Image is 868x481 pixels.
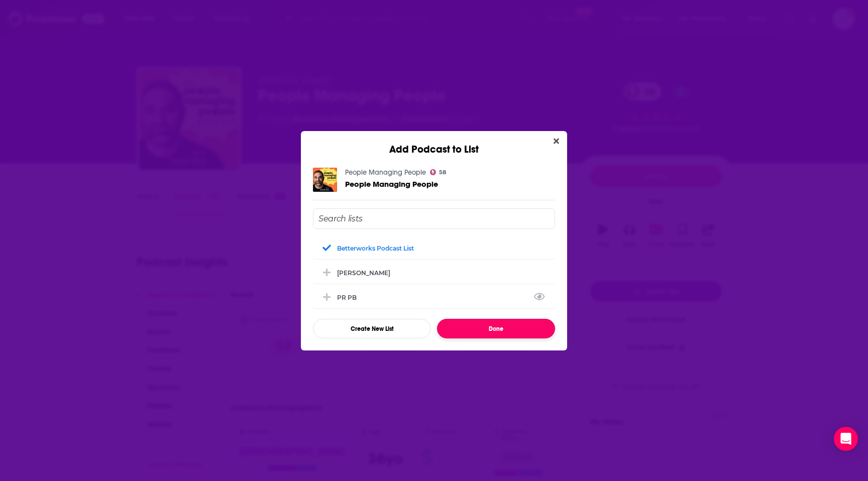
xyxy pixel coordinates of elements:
[437,319,555,338] button: Done
[337,294,363,301] div: PR PB
[345,180,438,188] a: People Managing People
[313,168,337,192] img: People Managing People
[313,319,431,338] button: Create New List
[313,286,555,308] div: PR PB
[337,245,414,252] div: Betterworks podcast list
[345,179,438,189] span: People Managing People
[301,131,567,156] div: Add Podcast to List
[313,208,555,338] div: Add Podcast To List
[313,262,555,284] div: Johnathan Walton - Scams
[834,427,858,451] div: Open Intercom Messenger
[345,168,426,177] a: People Managing People
[337,269,390,277] div: [PERSON_NAME]
[430,169,446,175] a: 58
[357,299,363,300] button: View Link
[313,208,555,229] input: Search lists
[313,237,555,259] div: Betterworks podcast list
[439,170,446,175] span: 58
[550,135,563,148] button: Close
